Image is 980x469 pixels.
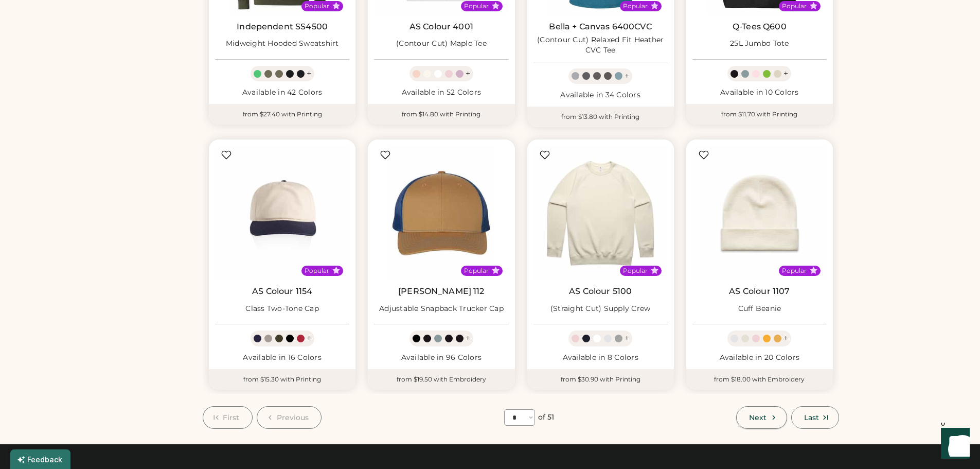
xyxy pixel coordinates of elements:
[782,2,807,10] div: Popular
[307,68,311,79] div: +
[398,286,485,297] a: [PERSON_NAME] 112
[226,39,339,49] div: Midweight Hooded Sweatshirt
[332,2,340,10] button: Popular Style
[651,267,658,274] button: Popular Style
[791,406,839,429] button: Last
[730,39,789,49] div: 25L Jumbo Tote
[736,406,787,429] button: Next
[257,406,322,429] button: Previous
[651,2,658,10] button: Popular Style
[277,414,309,421] span: Previous
[332,267,340,274] button: Popular Style
[527,107,674,127] div: from $13.80 with Printing
[464,2,489,10] div: Popular
[492,267,500,274] button: Popular Style
[215,353,349,363] div: Available in 16 Colors
[783,333,788,344] div: +
[931,423,975,467] iframe: Front Chat
[492,2,500,10] button: Popular Style
[374,88,508,98] div: Available in 52 Colors
[686,369,833,390] div: from $18.00 with Embroidery
[237,22,328,32] a: Independent SS4500
[379,304,504,314] div: Adjustable Snapback Trucker Cap
[623,2,648,10] div: Popular
[223,414,240,421] span: First
[374,353,508,363] div: Available in 96 Colors
[550,304,651,314] div: (Straight Cut) Supply Crew
[782,267,807,275] div: Popular
[625,71,629,82] div: +
[733,22,787,32] a: Q-Tees Q600
[215,146,349,280] img: AS Colour 1154 Class Two-Tone Cap
[209,104,355,125] div: from $27.40 with Printing
[374,146,508,280] img: Richardson 112 Adjustable Snapback Trucker Cap
[623,267,648,275] div: Popular
[738,304,781,314] div: Cuff Beanie
[203,406,253,429] button: First
[245,304,319,314] div: Class Two-Tone Cap
[466,68,470,79] div: +
[810,267,817,274] button: Popular Style
[527,369,674,390] div: from $30.90 with Printing
[396,39,487,49] div: (Contour Cut) Maple Tee
[252,286,312,297] a: AS Colour 1154
[549,22,651,32] a: Bella + Canvas 6400CVC
[686,104,833,125] div: from $11.70 with Printing
[305,267,329,275] div: Popular
[305,2,329,10] div: Popular
[464,267,489,275] div: Popular
[466,333,470,344] div: +
[307,333,311,344] div: +
[209,369,355,390] div: from $15.30 with Printing
[749,414,767,421] span: Next
[368,104,514,125] div: from $14.80 with Printing
[692,353,827,363] div: Available in 20 Colors
[215,88,349,98] div: Available in 42 Colors
[625,333,629,344] div: +
[569,286,632,297] a: AS Colour 5100
[409,22,473,32] a: AS Colour 4001
[692,146,827,280] img: AS Colour 1107 Cuff Beanie
[368,369,514,390] div: from $19.50 with Embroidery
[533,146,668,280] img: AS Colour 5100 (Straight Cut) Supply Crew
[533,35,668,56] div: (Contour Cut) Relaxed Fit Heather CVC Tee
[538,412,555,423] div: of 51
[810,2,817,10] button: Popular Style
[692,88,827,98] div: Available in 10 Colors
[533,90,668,100] div: Available in 34 Colors
[804,414,819,421] span: Last
[533,353,668,363] div: Available in 8 Colors
[783,68,788,79] div: +
[729,286,790,297] a: AS Colour 1107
